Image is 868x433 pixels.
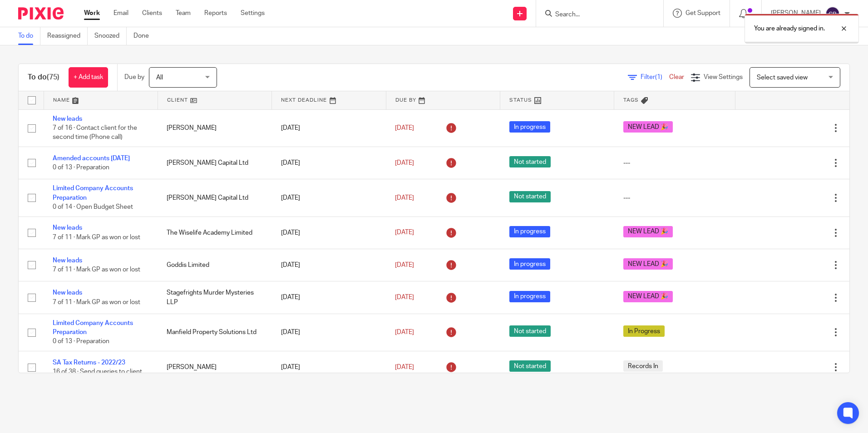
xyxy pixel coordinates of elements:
[204,9,227,18] a: Reports
[53,320,133,335] a: Limited Company Accounts Preparation
[158,179,271,216] td: [PERSON_NAME] Capital Ltd
[53,125,137,141] span: 7 of 16 · Contact client for the second time (Phone call)
[825,6,840,21] img: svg%3E
[395,294,414,300] span: [DATE]
[395,230,414,236] span: [DATE]
[53,204,133,210] span: 0 of 14 · Open Budget Sheet
[623,325,665,337] span: In Progress
[69,67,108,88] a: + Add task
[272,314,386,351] td: [DATE]
[395,329,414,335] span: [DATE]
[156,74,163,81] span: All
[509,360,551,372] span: Not started
[142,9,162,18] a: Clients
[623,98,639,103] span: Tags
[623,121,673,133] span: NEW LEAD 🎉
[395,125,414,131] span: [DATE]
[757,74,808,81] span: Select saved view
[509,291,550,302] span: In progress
[241,9,265,18] a: Settings
[272,147,386,179] td: [DATE]
[124,73,144,82] p: Due by
[53,290,82,296] a: New leads
[53,369,142,375] span: 16 of 38 · Send queries to client
[53,155,130,162] a: Amended accounts [DATE]
[509,325,551,337] span: Not started
[509,191,551,202] span: Not started
[47,27,88,45] a: Reassigned
[18,27,40,45] a: To do
[133,27,156,45] a: Done
[158,147,271,179] td: [PERSON_NAME] Capital Ltd
[623,258,673,270] span: NEW LEAD 🎉
[158,249,271,281] td: Goddis Limited
[94,27,127,45] a: Snoozed
[53,359,125,366] a: SA Tax Returns - 2022/23
[113,9,128,18] a: Email
[272,249,386,281] td: [DATE]
[623,360,663,372] span: Records In
[158,351,271,384] td: [PERSON_NAME]
[395,364,414,370] span: [DATE]
[623,226,673,237] span: NEW LEAD 🎉
[53,257,82,264] a: New leads
[53,185,133,201] a: Limited Company Accounts Preparation
[669,74,684,80] a: Clear
[84,9,100,18] a: Work
[641,74,669,80] span: Filter
[395,195,414,201] span: [DATE]
[18,7,64,20] img: Pixie
[754,24,825,33] p: You are already signed in.
[395,262,414,268] span: [DATE]
[395,160,414,166] span: [DATE]
[47,74,59,81] span: (75)
[53,299,140,305] span: 7 of 11 · Mark GP as won or lost
[158,281,271,314] td: Stagefrights Murder Mysteries LLP
[655,74,662,80] span: (1)
[509,226,550,237] span: In progress
[158,109,271,147] td: [PERSON_NAME]
[623,193,726,202] div: ---
[509,258,550,270] span: In progress
[272,109,386,147] td: [DATE]
[28,73,59,82] h1: To do
[272,216,386,249] td: [DATE]
[53,116,82,122] a: New leads
[158,314,271,351] td: Manfield Property Solutions Ltd
[158,216,271,249] td: The Wiselife Academy Limited
[623,291,673,302] span: NEW LEAD 🎉
[272,179,386,216] td: [DATE]
[53,225,82,231] a: New leads
[272,351,386,384] td: [DATE]
[176,9,191,18] a: Team
[53,339,109,345] span: 0 of 13 · Preparation
[623,158,726,167] div: ---
[53,164,109,171] span: 0 of 13 · Preparation
[53,234,140,241] span: 7 of 11 · Mark GP as won or lost
[272,281,386,314] td: [DATE]
[509,121,550,133] span: In progress
[704,74,743,80] span: View Settings
[53,266,140,273] span: 7 of 11 · Mark GP as won or lost
[509,156,551,167] span: Not started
